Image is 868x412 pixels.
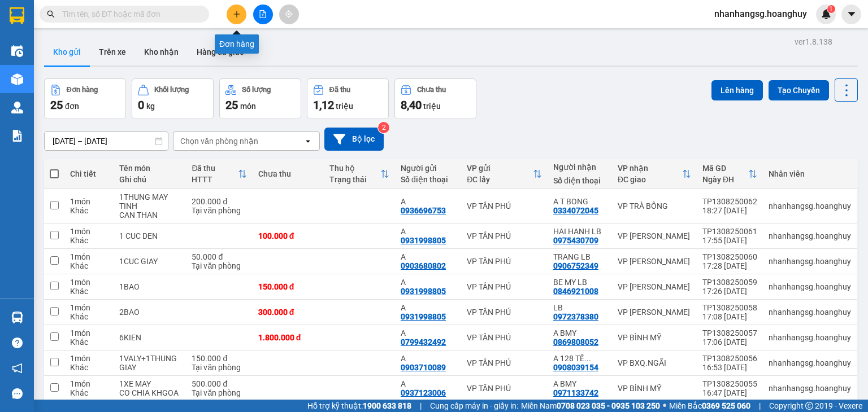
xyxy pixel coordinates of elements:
[423,102,441,111] span: triệu
[119,175,180,184] div: Ghi chú
[44,38,90,65] button: Kho gửi
[401,252,455,261] div: A
[279,5,299,24] button: aim
[192,388,246,397] div: Tại văn phòng
[154,86,189,94] div: Khối lượng
[44,78,126,119] button: Đơn hàng25đơn
[702,278,757,287] div: TP1308250059
[618,358,691,367] div: VP BXQ.NGÃI
[401,354,455,363] div: A
[553,312,598,321] div: 0972378380
[146,102,155,111] span: kg
[702,379,757,388] div: TP1308250055
[401,98,422,112] span: 8,40
[329,86,350,94] div: Đã thu
[467,164,533,173] div: VP gửi
[258,169,318,178] div: Chưa thu
[259,10,267,18] span: file-add
[258,333,318,342] div: 1.800.000 đ
[401,197,455,206] div: A
[70,197,108,206] div: 1 món
[553,163,606,172] div: Người nhận
[70,312,108,321] div: Khác
[303,137,313,146] svg: open
[769,333,851,342] div: nhanhangsg.hoanghuy
[467,282,542,291] div: VP TÂN PHÚ
[70,363,108,372] div: Khác
[401,236,446,245] div: 0931998805
[119,257,180,266] div: 1CUC GIAY
[702,328,757,338] div: TP1308250057
[612,159,697,189] th: Toggle SortBy
[70,169,108,178] div: Chi tiết
[702,388,757,397] div: 16:47 [DATE]
[618,308,691,317] div: VP [PERSON_NAME]
[553,227,606,236] div: HAI HANH LB
[192,206,246,215] div: Tại văn phòng
[618,201,691,211] div: VP TRÀ BỒNG
[553,388,598,397] div: 0971133742
[119,308,180,317] div: 2BAO
[553,176,606,185] div: Số điện thoại
[10,7,24,24] img: logo-vxr
[769,80,829,100] button: Tạo Chuyến
[70,354,108,363] div: 1 món
[467,175,533,184] div: ĐC lấy
[11,45,23,57] img: warehouse-icon
[70,338,108,347] div: Khác
[417,86,446,94] div: Chưa thu
[240,102,256,111] span: món
[702,287,757,296] div: 17:26 [DATE]
[553,206,598,215] div: 0334072045
[285,10,293,18] span: aim
[618,257,691,266] div: VP [PERSON_NAME]
[553,278,606,287] div: BE MY LB
[70,287,108,296] div: Khác
[65,102,79,111] span: đơn
[45,132,168,150] input: Select a date range.
[401,278,455,287] div: A
[702,401,750,410] strong: 0369 525 060
[329,164,380,173] div: Thu hộ
[192,197,246,206] div: 200.000 đ
[401,227,455,236] div: A
[119,192,180,211] div: 1THUNG MAY TINH
[553,354,606,363] div: A 128 TẾ HANH TR Q TRONG TP QN
[11,102,23,113] img: warehouse-icon
[702,175,748,184] div: Ngày ĐH
[618,164,682,173] div: VP nhận
[702,252,757,261] div: TP1308250060
[135,38,188,65] button: Kho nhận
[70,236,108,245] div: Khác
[401,312,446,321] div: 0931998805
[192,252,246,261] div: 50.000 đ
[702,206,757,215] div: 18:27 [DATE]
[47,10,55,18] span: search
[192,363,246,372] div: Tại văn phòng
[336,102,353,111] span: triệu
[242,86,271,94] div: Số lượng
[62,8,196,20] input: Tìm tên, số ĐT hoặc mã đơn
[618,175,682,184] div: ĐC giao
[70,328,108,338] div: 1 món
[829,5,833,13] span: 1
[119,282,180,291] div: 1BAO
[192,164,237,173] div: Đã thu
[553,236,598,245] div: 0975430709
[467,358,542,367] div: VP TÂN PHÚ
[553,379,606,388] div: A BMY
[420,400,422,412] span: |
[11,312,23,323] img: warehouse-icon
[553,252,606,261] div: TRANG LB
[119,231,180,240] div: 1 CUC DEN
[553,328,606,338] div: A BMY
[401,379,455,388] div: A
[192,379,246,388] div: 500.000 đ
[711,80,763,100] button: Lên hàng
[769,308,851,317] div: nhanhangsg.hoanghuy
[769,169,851,178] div: Nhân viên
[11,73,23,85] img: warehouse-icon
[192,261,246,270] div: Tại văn phòng
[618,282,691,291] div: VP [PERSON_NAME]
[705,7,816,21] span: nhanhangsg.hoanghuy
